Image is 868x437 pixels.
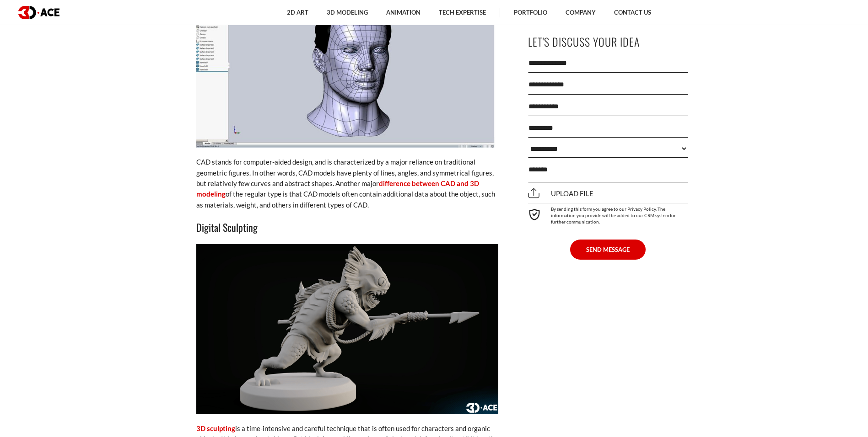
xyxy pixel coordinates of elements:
[196,424,235,432] a: 3D sculpting
[196,244,498,414] img: Sculpting 3D model
[18,6,59,19] img: logo dark
[528,189,593,197] span: Upload file
[196,219,498,235] h3: Digital Sculpting
[570,240,646,260] button: SEND MESSAGE
[528,203,688,225] div: By sending this form you agree to our Privacy Policy. The information you provide will be added t...
[528,32,688,52] p: Let's Discuss Your Idea
[196,157,498,210] p: CAD stands for computer-aided design, and is characterized by a major reliance on traditional geo...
